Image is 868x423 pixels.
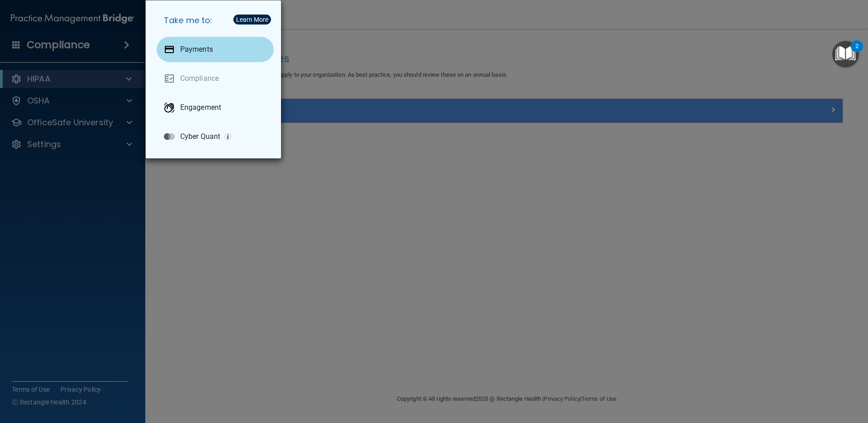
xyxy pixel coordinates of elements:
[233,15,271,25] button: Learn More
[157,124,274,149] a: Cyber Quant
[236,16,268,23] div: Learn More
[157,37,274,62] a: Payments
[180,103,221,112] p: Engagement
[157,95,274,120] a: Engagement
[180,45,213,54] p: Payments
[157,66,274,91] a: Compliance
[157,8,274,33] h5: Take me to:
[855,46,858,58] div: 2
[832,41,859,68] button: Open Resource Center, 2 new notifications
[180,132,220,141] p: Cyber Quant
[711,359,857,395] iframe: Drift Widget Chat Controller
